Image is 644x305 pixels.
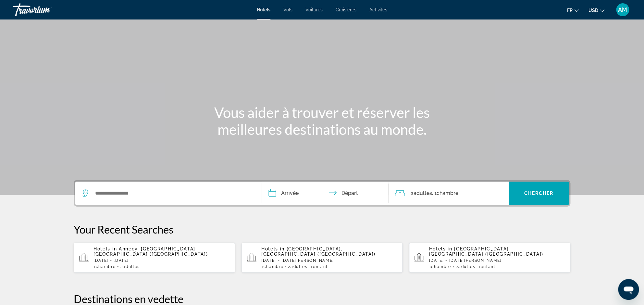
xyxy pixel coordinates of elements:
p: Your Recent Searches [74,223,570,236]
span: Enfant [313,264,328,269]
span: Annecy, [GEOGRAPHIC_DATA], [GEOGRAPHIC_DATA] ([GEOGRAPHIC_DATA]) [93,246,208,257]
span: Adultes [123,264,140,269]
h1: Vous aider à trouver et réserver les meilleures destinations au monde. [200,104,444,138]
span: Chambre [437,190,458,196]
span: 2 [120,264,140,269]
span: Chambre [96,264,116,269]
a: Hôtels [257,7,270,12]
span: Chambre [263,264,283,269]
span: Chambre [431,264,451,269]
button: Hotels in [GEOGRAPHIC_DATA], [GEOGRAPHIC_DATA] ([GEOGRAPHIC_DATA])[DATE] - [DATE][PERSON_NAME]1Ch... [241,242,403,273]
span: Adultes [458,264,475,269]
button: Change language [567,6,579,15]
button: User Menu [614,3,631,17]
span: Chercher [524,191,553,196]
button: Check in and out dates [262,182,389,205]
span: 2 [288,264,307,269]
a: Travorium [13,1,78,18]
span: 1 [261,264,283,269]
span: USD [588,8,598,13]
span: 2 [411,189,432,198]
button: Hotels in Annecy, [GEOGRAPHIC_DATA], [GEOGRAPHIC_DATA] ([GEOGRAPHIC_DATA])[DATE] - [DATE]1Chambre... [74,242,235,273]
p: [DATE] - [DATE] [93,258,230,263]
span: , 1 [475,264,495,269]
button: Travelers: 2 adults, 0 children [389,182,509,205]
span: [GEOGRAPHIC_DATA], [GEOGRAPHIC_DATA] ([GEOGRAPHIC_DATA]) [261,246,376,257]
span: Adultes [291,264,308,269]
button: Change currency [588,6,604,15]
span: Adultes [414,190,432,196]
iframe: Bouton de lancement de la fenêtre de messagerie [618,279,639,300]
a: Activités [369,7,387,12]
a: Voitures [305,7,323,12]
a: Vols [283,7,292,12]
div: Search widget [75,182,569,205]
span: Hotels in [93,246,117,251]
span: , 1 [432,189,458,198]
span: 1 [429,264,451,269]
span: 1 [93,264,116,269]
p: [DATE] - [DATE][PERSON_NAME] [261,258,398,263]
a: Croisières [336,7,356,12]
p: [DATE] - [DATE][PERSON_NAME] [429,258,565,263]
button: Hotels in [GEOGRAPHIC_DATA], [GEOGRAPHIC_DATA] ([GEOGRAPHIC_DATA])[DATE] - [DATE][PERSON_NAME]1Ch... [409,242,570,273]
span: Enfant [480,264,495,269]
button: Chercher [509,182,569,205]
span: Hotels in [261,246,285,251]
span: fr [567,8,573,13]
span: , 1 [308,264,328,269]
span: 2 [456,264,475,269]
span: AM [618,6,627,13]
span: [GEOGRAPHIC_DATA], [GEOGRAPHIC_DATA] ([GEOGRAPHIC_DATA]) [429,246,543,257]
span: Hotels in [429,246,452,251]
